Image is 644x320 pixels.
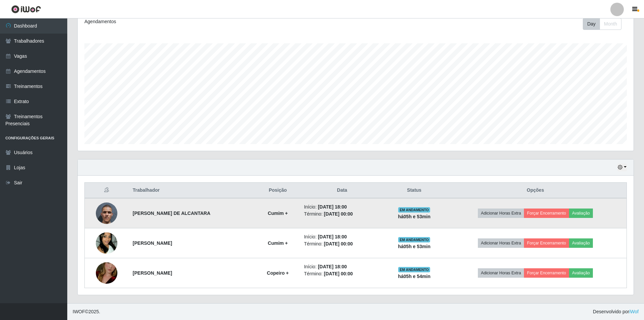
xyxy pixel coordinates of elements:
[524,209,569,218] button: Forçar Encerramento
[256,183,300,198] th: Posição
[324,271,353,276] time: [DATE] 00:00
[304,263,380,270] li: Início:
[384,183,444,198] th: Status
[84,18,305,25] div: Agendamentos
[268,211,288,216] strong: Cumim +
[324,211,353,217] time: [DATE] 00:00
[318,204,347,210] time: [DATE] 18:00
[324,241,353,246] time: [DATE] 00:00
[267,270,289,276] strong: Copeiro +
[583,18,621,30] div: First group
[629,309,639,314] a: iWof
[268,240,288,246] strong: Cumim +
[583,18,627,30] div: Toolbar with button groups
[569,209,593,218] button: Avaliação
[300,183,384,198] th: Data
[96,224,117,262] img: 1743267805927.jpeg
[318,234,347,239] time: [DATE] 18:00
[524,268,569,278] button: Forçar Encerramento
[569,238,593,248] button: Avaliação
[304,270,380,277] li: Término:
[133,211,211,216] strong: [PERSON_NAME] DE ALCANTARA
[304,203,380,211] li: Início:
[583,18,600,30] button: Day
[593,308,639,315] span: Desenvolvido por
[478,268,524,278] button: Adicionar Horas Extra
[524,238,569,248] button: Forçar Encerramento
[318,264,347,269] time: [DATE] 18:00
[398,207,430,213] span: EM ANDAMENTO
[133,270,172,276] strong: [PERSON_NAME]
[600,18,621,30] button: Month
[304,233,380,240] li: Início:
[398,267,430,272] span: EM ANDAMENTO
[304,211,380,218] li: Término:
[73,309,85,314] span: IWOF
[398,237,430,242] span: EM ANDAMENTO
[304,240,380,247] li: Término:
[73,308,100,315] span: © 2025 .
[398,214,430,219] strong: há 05 h e 53 min
[96,194,117,232] img: 1730850583959.jpeg
[569,268,593,278] button: Avaliação
[478,209,524,218] button: Adicionar Horas Extra
[398,274,430,279] strong: há 05 h e 54 min
[478,238,524,248] button: Adicionar Horas Extra
[129,183,256,198] th: Trabalhador
[11,5,41,13] img: CoreUI Logo
[444,183,627,198] th: Opções
[96,254,117,292] img: 1699061464365.jpeg
[398,244,430,249] strong: há 05 h e 53 min
[133,240,172,246] strong: [PERSON_NAME]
